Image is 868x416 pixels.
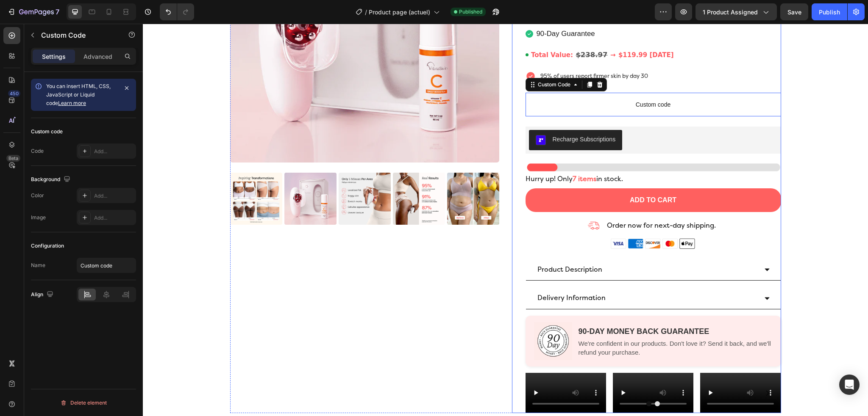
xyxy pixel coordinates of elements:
div: 450 [8,90,20,97]
span: Save [787,8,801,16]
button: Carousel Next Arrow [618,363,632,376]
div: Code [31,147,44,155]
p: Product Description [395,240,459,252]
p: Delivery Information [395,268,463,281]
p: Settings [42,52,66,61]
button: 1 product assigned [696,3,777,20]
div: Add... [94,148,134,155]
strong: 7 items [430,151,453,159]
div: Total Value: $238.97 → $119.99 Today [383,27,531,36]
p: Advanced [83,52,112,61]
p: We're confident in our products. Don't love it? Send it back, and we'll refund your purchase. [436,315,630,333]
p: Order now for next-day shipping. [464,196,575,208]
div: Publish [819,8,840,17]
button: Save [780,3,808,20]
div: Add to cart [487,171,534,183]
div: Add... [94,214,134,222]
img: gempages_572554177977255064-c485116b-bd3e-48d0-beef-658e6c9dc6f8.png [468,214,553,226]
img: gempages_572554177977255064-e58ba279-ed9a-43cb-a23b-c9b8dda26a65.png [445,196,457,208]
div: Beta [6,155,20,162]
button: Delete element [31,396,136,410]
h2: 90-DAY MONEY BACK GUARANTEE [436,302,630,314]
strong: $119.99 [DATE] [476,28,531,35]
div: Align [31,289,55,300]
div: Image [31,214,46,221]
div: Add... [94,192,134,200]
img: 90-Day Money Back Guarantee [391,298,429,336]
div: Custom Code [393,57,429,65]
div: Name [31,262,45,269]
a: Learn more [58,100,86,106]
button: 7 [3,3,63,20]
span: $238.97 [433,27,465,36]
span: Published [459,8,482,16]
iframe: Design area [143,24,868,416]
button: Dot [504,377,509,383]
video: Video [383,349,463,389]
span: / [365,8,367,17]
div: Color [31,192,44,199]
button: Add to cart [383,165,638,189]
p: Hurry up! Only in stock. [383,150,480,160]
div: Custom code [31,128,63,135]
video: Video [557,349,638,389]
button: Dot [512,377,517,383]
div: Undo/Redo [160,3,194,20]
div: Delete element [60,398,107,408]
span: 1 product assigned [703,8,758,17]
span: 95% of users report firmer skin by day 30 [398,49,505,55]
p: 7 [56,7,59,17]
span: Custom code [383,76,638,86]
div: Configuration [31,242,64,250]
video: Video [470,349,551,389]
p: Custom Code [41,30,113,40]
span: Product page (actuel) [369,8,430,17]
button: Recharge Subscriptions [386,106,480,127]
div: Background [31,174,72,185]
span: You can insert HTML, CSS, JavaScript or Liquid code [46,83,111,106]
div: Open Intercom Messenger [839,375,860,395]
button: Publish [812,3,847,20]
div: Recharge Subscriptions [410,111,473,120]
